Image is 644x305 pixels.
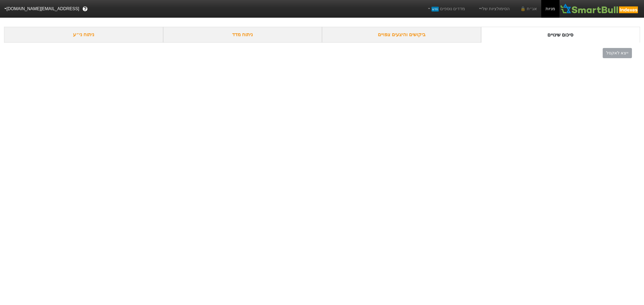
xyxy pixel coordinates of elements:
span: ? [84,5,87,13]
img: SmartBull [559,3,640,14]
div: ניתוח ני״ע [4,27,163,43]
div: סיכום שינויים [481,27,640,43]
button: ייצא לאקסל [603,48,632,58]
a: מדדים נוספיםחדש [425,3,467,14]
a: הסימולציות שלי [476,3,512,14]
span: חדש [431,7,439,12]
div: ביקושים והיצעים צפויים [322,27,481,43]
div: ניתוח מדד [163,27,322,43]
